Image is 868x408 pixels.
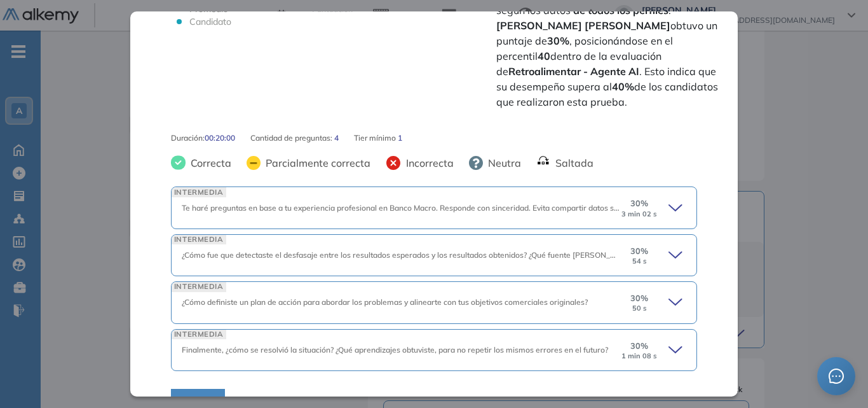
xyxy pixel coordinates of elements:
strong: 30% [547,34,569,47]
span: 30 % [630,197,648,209]
span: 30 % [630,245,648,257]
span: INTERMEDIA [172,187,226,197]
span: 4 [334,132,339,144]
span: Correcta [186,155,231,171]
span: Finalmente, ¿cómo se resolvió la situación? ¿Qué aprendizajes obtuviste, para no repetir los mism... [182,345,608,355]
span: 1 [398,132,402,144]
span: ¿Cómo fue que detectaste el desfasaje entre los resultados esperados y los resultados obtenidos? ... [182,250,736,260]
span: Incorrecta [401,155,454,171]
strong: de todos los perfiles [573,4,668,17]
span: Saltada [550,155,593,171]
span: Parcialmente correcta [261,155,370,171]
text: Candidato [189,16,231,27]
strong: [PERSON_NAME] [585,19,670,32]
small: 1 min 08 s [621,352,657,360]
small: 3 min 02 s [621,210,657,218]
strong: [PERSON_NAME] [496,19,582,32]
span: INTERMEDIA [172,282,226,292]
span: Tier mínimo [354,132,398,144]
span: Duración : [171,132,205,144]
span: Cantidad de preguntas: [250,132,334,144]
span: ¿Cómo definiste un plan de acción para abordar los problemas y alinearte con tus objetivos comerc... [182,297,588,307]
strong: Retroalimentar - Agente AI [508,65,639,78]
strong: 40% [612,80,634,93]
small: 50 s [632,304,647,313]
span: Cerrar [186,394,210,405]
span: 30 % [630,292,648,304]
strong: 40 [538,50,550,62]
small: 54 s [632,257,647,265]
span: Neutra [483,155,521,171]
span: 30 % [630,340,648,352]
span: INTERMEDIA [172,330,226,339]
span: INTERMEDIA [172,235,226,244]
span: message [829,369,844,384]
span: 00:20:00 [205,132,235,144]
